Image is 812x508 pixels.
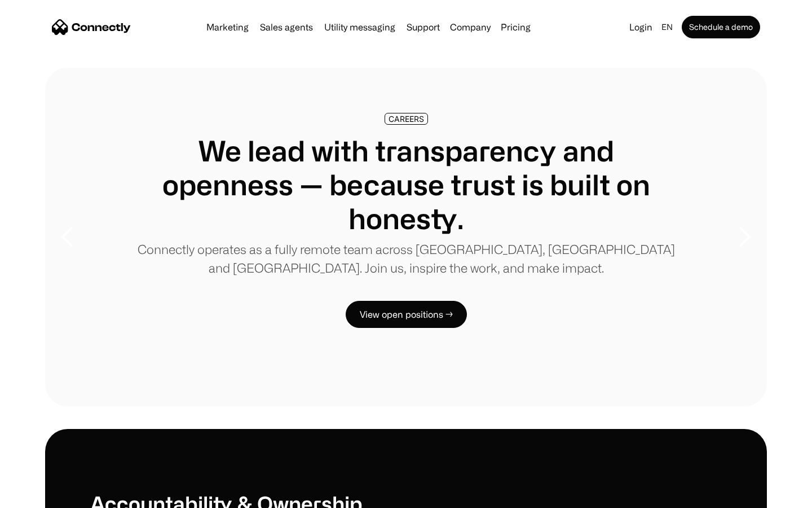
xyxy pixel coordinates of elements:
a: Marketing [202,23,253,32]
ul: Language list [23,488,68,504]
a: Schedule a demo [682,16,760,38]
aside: Language selected: English [11,487,68,504]
a: Support [402,23,444,32]
a: Pricing [496,23,535,32]
a: Sales agents [255,23,317,32]
a: Login [625,19,657,35]
p: Connectly operates as a fully remote team across [GEOGRAPHIC_DATA], [GEOGRAPHIC_DATA] and [GEOGRA... [135,240,677,277]
div: CAREERS [389,115,424,123]
div: en [661,19,673,35]
div: Company [450,19,491,35]
h1: We lead with transparency and openness — because trust is built on honesty. [135,134,677,235]
a: View open positions → [346,301,467,328]
a: Utility messaging [320,23,400,32]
